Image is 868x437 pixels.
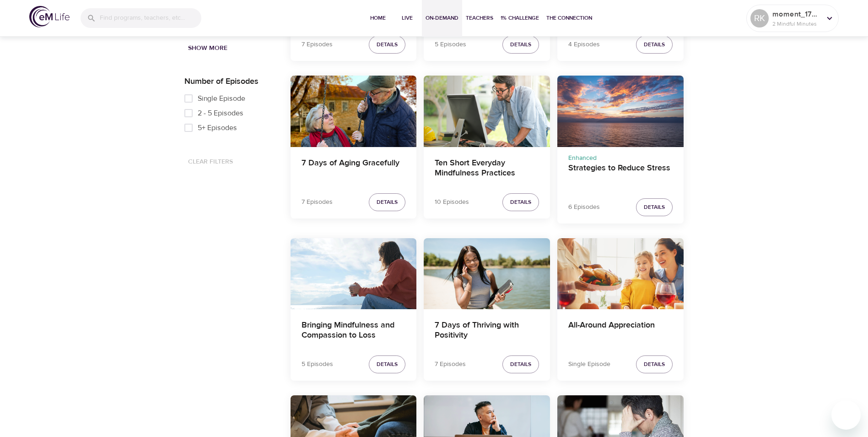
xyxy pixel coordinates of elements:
span: 2 - 5 Episodes [198,108,243,119]
button: Show More [184,40,231,57]
span: Details [510,40,531,49]
h4: 7 Days of Thriving with Positivity [435,320,539,342]
p: Single Episode [568,360,610,369]
iframe: Button to launch messaging window [831,400,861,430]
p: 10 Episodes [435,197,469,207]
span: Details [644,202,665,212]
p: 7 Episodes [302,40,333,49]
button: Details [502,355,539,373]
span: Single Episode [198,93,245,104]
p: 7 Episodes [435,360,466,369]
span: Details [510,360,531,369]
p: 6 Episodes [568,202,600,212]
span: Details [644,40,665,49]
h4: Strategies to Reduce Stress [568,163,673,185]
span: On-Demand [426,13,458,23]
button: Bringing Mindfulness and Compassion to Loss [291,238,417,309]
p: Number of Episodes [184,75,276,87]
span: Teachers [466,13,493,23]
h4: Ten Short Everyday Mindfulness Practices [435,158,539,180]
span: Enhanced [568,154,597,162]
button: Details [369,36,405,54]
div: RK [750,9,769,27]
button: Ten Short Everyday Mindfulness Practices [424,76,550,147]
button: 7 Days of Aging Gracefully [291,76,417,147]
p: 2 Mindful Minutes [772,20,821,28]
span: Live [396,13,418,23]
span: Details [377,40,398,49]
button: Details [636,198,673,216]
span: Details [510,197,531,207]
button: Details [502,193,539,211]
p: 5 Episodes [302,360,333,369]
span: Details [644,360,665,369]
button: All-Around Appreciation [557,238,684,309]
p: 5 Episodes [435,40,466,49]
button: Details [502,36,539,54]
p: 7 Episodes [302,197,333,207]
span: Details [377,360,398,369]
img: logo [29,6,70,27]
span: The Connection [546,13,592,23]
input: Find programs, teachers, etc... [100,8,201,28]
button: Strategies to Reduce Stress [557,76,684,147]
button: Details [636,355,673,373]
button: Details [369,355,405,373]
button: Details [636,36,673,54]
span: Show More [188,43,227,54]
h4: Bringing Mindfulness and Compassion to Loss [302,320,406,342]
button: Details [369,193,405,211]
p: 4 Episodes [568,40,600,49]
h4: 7 Days of Aging Gracefully [302,158,406,180]
h4: All-Around Appreciation [568,320,673,342]
span: Details [377,197,398,207]
span: 5+ Episodes [198,122,237,133]
p: moment_1756487665 [772,9,821,20]
span: 1% Challenge [501,13,539,23]
span: Home [367,13,389,23]
button: 7 Days of Thriving with Positivity [424,238,550,309]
